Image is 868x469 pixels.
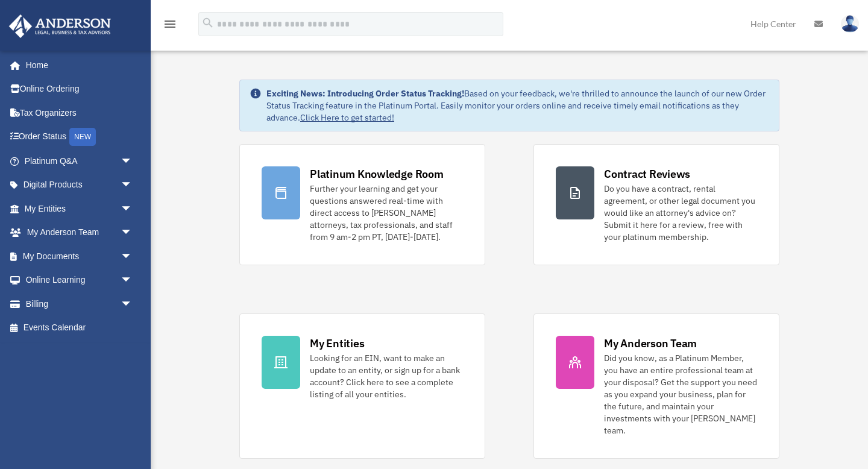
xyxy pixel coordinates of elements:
a: menu [163,21,177,31]
strong: Exciting News: Introducing Order Status Tracking! [266,88,464,99]
div: Looking for an EIN, want to make an update to an entity, or sign up for a bank account? Click her... [310,352,463,400]
span: arrow_drop_down [121,173,145,198]
span: arrow_drop_down [121,244,145,269]
div: Further your learning and get your questions answered real-time with direct access to [PERSON_NAM... [310,183,463,243]
img: User Pic [841,15,859,33]
a: Tax Organizers [8,101,151,125]
a: Events Calendar [8,316,151,340]
div: Platinum Knowledge Room [310,166,444,181]
i: search [201,16,215,30]
div: Contract Reviews [604,166,690,181]
div: Based on your feedback, we're thrilled to announce the launch of our new Order Status Tracking fe... [266,87,769,124]
span: arrow_drop_down [121,197,145,221]
a: My Anderson Teamarrow_drop_down [8,221,151,245]
a: My Documentsarrow_drop_down [8,244,151,268]
a: My Entities Looking for an EIN, want to make an update to an entity, or sign up for a bank accoun... [239,313,485,459]
a: Online Learningarrow_drop_down [8,268,151,292]
img: Anderson Advisors Platinum Portal [5,14,115,38]
a: Click Here to get started! [300,112,394,123]
a: Platinum Q&Aarrow_drop_down [8,149,151,173]
a: Contract Reviews Do you have a contract, rental agreement, or other legal document you would like... [533,144,779,265]
span: arrow_drop_down [121,268,145,293]
i: menu [163,17,177,31]
a: Digital Productsarrow_drop_down [8,173,151,197]
a: Online Ordering [8,77,151,101]
div: My Anderson Team [604,336,697,351]
a: My Anderson Team Did you know, as a Platinum Member, you have an entire professional team at your... [533,313,779,459]
a: Platinum Knowledge Room Further your learning and get your questions answered real-time with dire... [239,144,485,265]
a: Order StatusNEW [8,125,151,150]
div: Did you know, as a Platinum Member, you have an entire professional team at your disposal? Get th... [604,352,757,436]
a: Billingarrow_drop_down [8,292,151,316]
div: Do you have a contract, rental agreement, or other legal document you would like an attorney's ad... [604,183,757,243]
span: arrow_drop_down [121,292,145,316]
div: NEW [69,128,96,146]
a: Home [8,53,145,77]
span: arrow_drop_down [121,149,145,174]
div: My Entities [310,336,364,351]
a: My Entitiesarrow_drop_down [8,197,151,221]
span: arrow_drop_down [121,221,145,245]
